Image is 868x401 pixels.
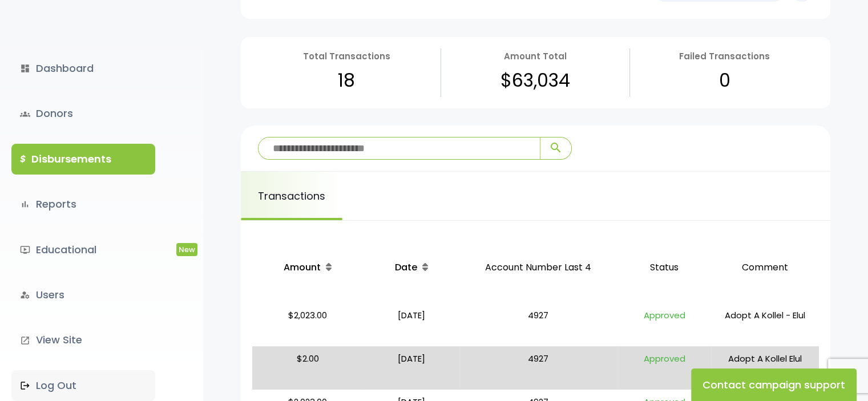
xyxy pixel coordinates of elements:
a: $Disbursements [11,144,155,175]
p: Amount Total [504,48,567,64]
span: search [549,141,563,155]
i: ondemand_video [20,245,30,255]
span: groups [20,109,30,119]
i: dashboard [20,63,30,74]
i: bar_chart [20,199,30,209]
p: Total Transactions [302,48,390,64]
a: groupsDonors [11,98,155,129]
a: Transactions [241,172,342,220]
p: [DATE] [368,307,455,342]
i: $ [20,151,26,168]
p: 4927 [464,307,613,342]
a: launchView Site [11,325,155,355]
p: Approved [622,351,707,385]
p: Adopt A Kollel - Elul [716,307,814,342]
p: 4927 [464,351,613,385]
p: Status [622,248,707,287]
span: New [176,243,197,256]
a: Log Out [11,370,155,401]
i: launch [20,335,30,346]
a: dashboardDashboard [11,53,155,84]
p: 0 [718,64,730,97]
p: Adopt A Kollel Elul [716,351,814,385]
p: $2.00 [257,351,359,385]
p: $2,023.00 [257,307,359,342]
a: manage_accountsUsers [11,280,155,310]
p: Account Number Last 4 [464,248,613,287]
button: Contact campaign support [691,368,857,401]
p: Comment [716,248,814,287]
a: ondemand_videoEducationalNew [11,234,155,265]
a: bar_chartReports [11,189,155,220]
p: $63,034 [500,64,570,97]
p: 18 [338,64,355,97]
i: manage_accounts [20,290,30,300]
p: Approved [622,307,707,342]
button: search [540,137,571,159]
p: Failed Transactions [679,48,770,64]
span: Amount [284,261,321,274]
p: [DATE] [368,351,455,385]
span: Date [395,261,417,274]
